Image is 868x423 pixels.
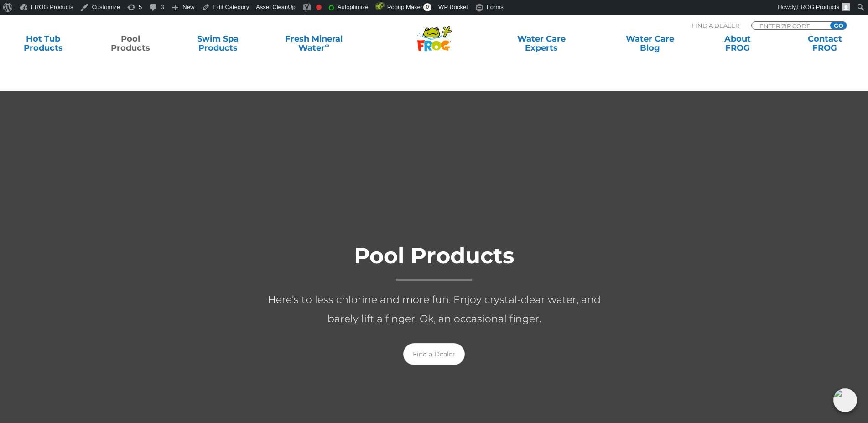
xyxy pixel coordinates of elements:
[9,34,77,52] a: Hot TubProducts
[703,34,771,52] a: AboutFROG
[759,22,820,30] input: Zip Code Form
[616,34,684,52] a: Water CareBlog
[316,5,322,10] div: Needs improvement
[252,290,617,329] p: Here’s to less chlorine and more fun. Enjoy crystal-clear water, and barely lift a finger. Ok, an...
[97,34,165,52] a: PoolProducts
[184,34,252,52] a: Swim SpaProducts
[830,22,847,29] input: GO
[797,4,839,10] span: FROG Products
[271,34,356,52] a: Fresh MineralWater∞
[692,21,739,30] p: Find A Dealer
[486,34,597,52] a: Water CareExperts
[325,42,329,49] sup: ∞
[423,3,431,11] span: 0
[791,34,859,52] a: ContactFROG
[252,244,617,281] h1: Pool Products
[833,388,857,412] img: openIcon
[403,343,465,365] a: Find a Dealer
